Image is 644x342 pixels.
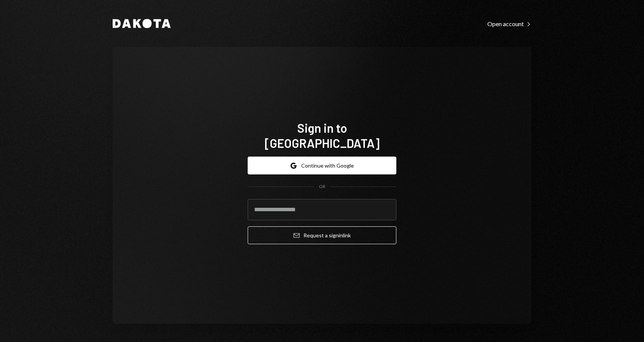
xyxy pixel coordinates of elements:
[487,19,531,28] a: Open account
[248,226,396,244] button: Request a signinlink
[248,157,396,174] button: Continue with Google
[487,20,531,28] div: Open account
[319,184,325,190] div: OR
[248,120,396,151] h1: Sign in to [GEOGRAPHIC_DATA]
